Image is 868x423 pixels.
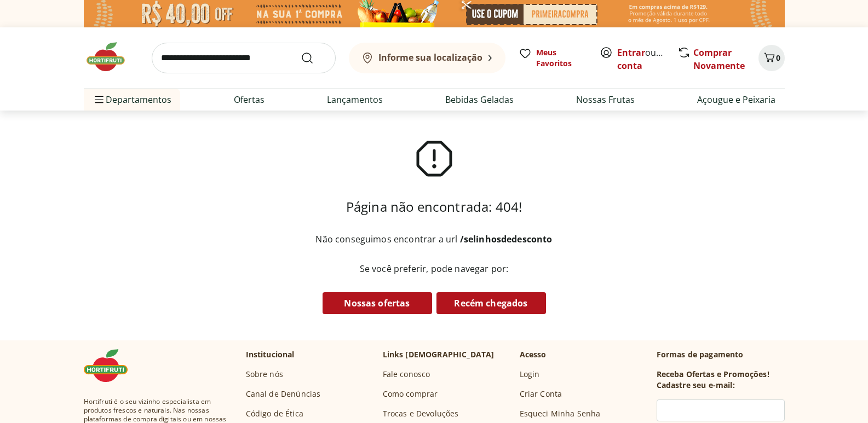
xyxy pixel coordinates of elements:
[378,51,482,63] b: Informe sua localização
[693,47,745,72] a: Comprar Novamente
[246,389,321,399] a: Canal de Denúncias
[519,47,587,69] a: Meus Favoritos
[383,389,438,399] a: Como comprar
[234,93,265,106] a: Ofertas
[246,349,295,360] p: Institucional
[278,263,590,275] p: Se você preferir, pode navegar por:
[520,369,540,380] a: Login
[520,408,601,419] a: Esqueci Minha Senha
[383,408,459,419] a: Trocas e Devoluções
[93,86,171,113] span: Departamentos
[246,369,283,380] a: Sobre nós
[152,43,336,73] input: search
[520,349,547,360] p: Acesso
[349,43,505,73] button: Informe sua localização
[346,198,522,216] h3: Página não encontrada: 404!
[617,47,677,72] a: Criar conta
[697,93,775,106] a: Açougue e Peixaria
[776,53,780,63] span: 0
[84,40,139,73] img: Hortifruti
[460,233,553,245] b: /selinhosdedesconto
[327,93,383,106] a: Lançamentos
[576,93,635,106] a: Nossas Frutas
[536,47,587,69] span: Meus Favoritos
[323,292,432,314] a: Nossas ofertas
[436,292,546,314] a: Recém chegados
[383,349,495,360] p: Links [DEMOGRAPHIC_DATA]
[758,45,785,71] button: Carrinho
[657,369,769,380] h3: Receba Ofertas e Promoções!
[520,389,562,399] a: Criar Conta
[383,369,430,380] a: Fale conosco
[84,349,139,382] img: Hortifruti
[657,380,735,391] h3: Cadastre seu e-mail:
[93,86,106,113] button: Menu
[246,408,303,419] a: Código de Ética
[445,93,514,106] a: Bebidas Geladas
[301,51,327,65] button: Submit Search
[315,233,552,245] p: Não conseguimos encontrar a url
[617,47,645,59] a: Entrar
[617,46,666,72] span: ou
[657,349,785,360] p: Formas de pagamento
